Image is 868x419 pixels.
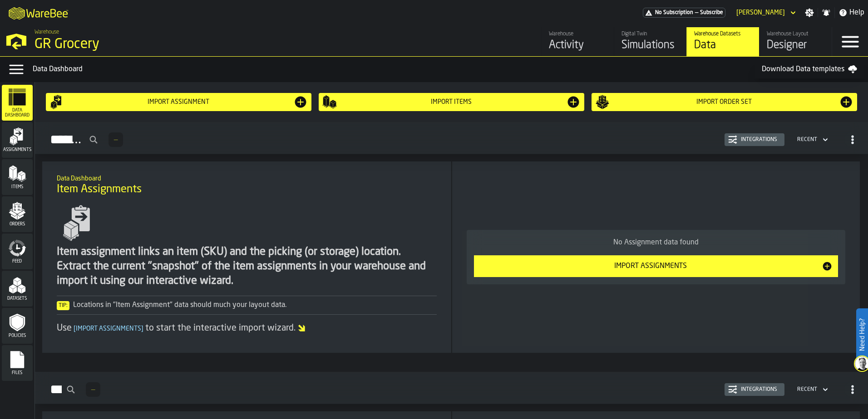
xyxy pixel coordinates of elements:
[549,31,607,37] div: Warehouse
[801,8,818,17] label: button-toggle-Settings
[337,98,566,106] div: Import Items
[64,98,293,106] div: Import assignment
[2,196,33,233] li: menu Orders
[2,271,33,307] li: menu Datasets
[549,38,607,53] div: Activity
[2,259,33,264] span: Feed
[474,255,838,277] button: button-Import Assignments
[767,38,824,53] div: Designer
[105,132,127,147] div: ButtonLoadMore-Load More-Prev-First-Last
[737,386,781,393] div: Integrations
[91,386,95,393] span: —
[621,38,679,53] div: Simulations
[2,185,33,190] span: Items
[610,98,839,106] div: Import Order Set
[319,93,584,111] button: button-Import Items
[2,234,33,270] li: menu Feed
[794,134,830,145] div: DropdownMenuValue-4
[42,161,452,353] div: ItemListCard-
[2,296,33,301] span: Datasets
[114,136,118,143] span: —
[725,133,784,146] button: button-Integrations
[759,27,832,56] a: link-to-/wh/i/e451d98b-95f6-4604-91ff-c80219f9c36d/designer
[2,159,33,195] li: menu Items
[2,85,33,121] li: menu Data Dashboard
[49,169,444,201] div: title-Item Assignments
[849,7,864,18] span: Help
[57,301,69,310] span: Tip:
[33,64,755,75] div: Data Dashboard
[700,10,723,16] span: Subscribe
[694,31,752,37] div: Warehouse Datasets
[452,161,860,353] div: ItemListCard-
[2,370,33,375] span: Files
[479,261,822,272] div: Import Assignments
[614,27,686,56] a: link-to-/wh/i/e451d98b-95f6-4604-91ff-c80219f9c36d/simulations
[35,36,280,53] div: GR Grocery
[818,8,834,17] label: button-toggle-Notifications
[2,147,33,152] span: Assignments
[2,333,33,338] span: Policies
[57,173,437,182] h2: Sub Title
[755,60,864,78] a: Download Data templates
[82,382,104,397] div: ButtonLoadMore-Load More-Prev-First-Last
[2,108,33,118] span: Data Dashboard
[835,7,868,18] label: button-toggle-Help
[2,345,33,381] li: menu Files
[767,31,824,37] div: Warehouse Layout
[4,60,29,78] label: button-toggle-Data Menu
[736,9,785,16] div: DropdownMenuValue-Sandhya Gopakumar
[541,27,614,56] a: link-to-/wh/i/e451d98b-95f6-4604-91ff-c80219f9c36d/feed/
[141,326,143,332] span: ]
[733,7,798,18] div: DropdownMenuValue-Sandhya Gopakumar
[35,372,868,404] h2: button-Items
[794,384,830,395] div: DropdownMenuValue-4
[621,31,679,37] div: Digital Twin
[737,136,781,143] div: Integrations
[857,309,867,360] label: Need Help?
[832,27,868,56] label: button-toggle-Menu
[797,386,817,393] div: DropdownMenuValue-4
[35,122,868,154] h2: button-Assignments
[35,29,59,35] span: Warehouse
[57,322,437,335] div: Use to start the interactive import wizard.
[74,326,76,332] span: [
[57,300,437,311] div: Locations in "Item Assignment" data should much your layout data.
[72,326,145,332] span: Import Assignments
[797,136,817,143] div: DropdownMenuValue-4
[643,8,725,18] div: Menu Subscription
[57,182,142,197] span: Item Assignments
[474,237,838,248] div: No Assignment data found
[655,10,693,16] span: No Subscription
[57,245,437,288] div: Item assignment links an item (SKU) and the picking (or storage) location. Extract the current "s...
[592,93,857,111] button: button-Import Order Set
[725,383,784,396] button: button-Integrations
[2,308,33,344] li: menu Policies
[2,122,33,158] li: menu Assignments
[694,38,752,53] div: Data
[686,27,759,56] a: link-to-/wh/i/e451d98b-95f6-4604-91ff-c80219f9c36d/data
[2,222,33,227] span: Orders
[695,10,698,16] span: —
[46,93,311,111] button: button-Import assignment
[643,8,725,18] a: link-to-/wh/i/e451d98b-95f6-4604-91ff-c80219f9c36d/pricing/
